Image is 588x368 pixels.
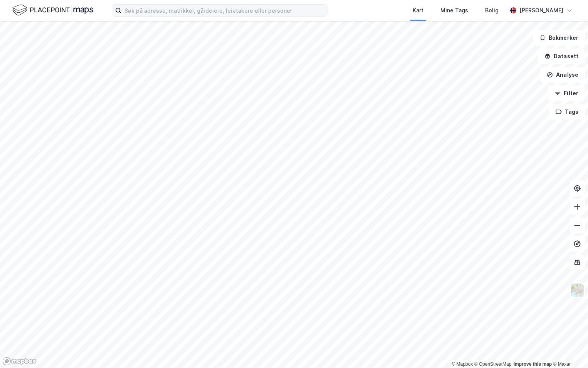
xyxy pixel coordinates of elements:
div: [PERSON_NAME] [519,6,563,15]
a: Mapbox homepage [2,357,36,366]
div: Mine Tags [440,6,468,15]
a: OpenStreetMap [474,361,512,367]
button: Datasett [538,49,585,64]
button: Analyse [540,67,585,83]
iframe: Chat Widget [549,331,588,368]
button: Filter [548,86,585,101]
a: Improve this map [514,361,552,367]
button: Bokmerker [533,30,585,46]
img: Z [570,283,585,297]
div: Kart [413,6,423,15]
button: Tags [549,104,585,120]
a: Mapbox [452,361,473,367]
img: logo.f888ab2527a4732fd821a326f86c7f29.svg [12,3,93,17]
input: Søk på adresse, matrikkel, gårdeiere, leietakere eller personer [121,5,327,16]
div: Bolig [485,6,499,15]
